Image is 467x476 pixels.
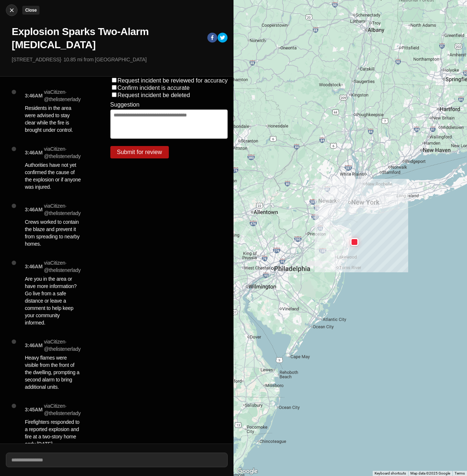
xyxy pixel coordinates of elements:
label: Confirm incident is accurate [118,85,190,91]
p: Residents in the area were advised to stay clear while the fire is brought under control. [25,104,81,134]
p: Firefighters responded to a reported explosion and fire at a two-story home early [DATE]. [25,418,81,448]
p: 3:46AM [25,206,42,213]
p: 3:46AM [25,149,42,156]
label: Request incident be deleted [118,92,190,98]
p: 3:46AM [25,92,42,99]
p: via Citizen · @ thelistenerlady [44,145,81,160]
p: Heavy flames were visible from the front of the dwelling, prompting a second alarm to bring addit... [25,354,81,391]
small: Close [25,8,37,13]
button: twitter [217,32,228,44]
label: Suggestion [110,101,140,108]
h1: Explosion Sparks Two-Alarm [MEDICAL_DATA] [12,25,201,51]
p: Are you in the area or have more information? Go live from a safe distance or leave a comment to ... [25,275,81,326]
p: Authorities have not yet confirmed the cause of the explosion or if anyone was injured. [25,161,81,191]
p: via Citizen · @ thelistenerlady [44,259,81,274]
label: Request incident be reviewed for accuracy [118,77,228,84]
p: via Citizen · @ thelistenerlady [44,88,81,103]
p: 3:46AM [25,263,42,270]
p: via Citizen · @ thelistenerlady [44,338,81,353]
button: Keyboard shortcuts [375,471,406,476]
a: Open this area in Google Maps (opens a new window) [235,467,259,476]
p: Crews worked to contain the blaze and prevent it from spreading to nearby homes. [25,218,81,247]
button: cancelClose [6,4,18,16]
a: Terms [455,471,465,475]
p: via Citizen · @ thelistenerlady [44,202,81,217]
span: Map data ©2025 Google [410,471,450,475]
button: facebook [207,32,217,44]
button: Submit for review [110,146,169,158]
p: 3:46AM [25,342,42,349]
p: 3:45AM [25,406,42,413]
p: via Citizen · @ thelistenerlady [44,402,81,417]
img: Google [235,467,259,476]
img: cancel [8,7,15,14]
p: [STREET_ADDRESS] · 10.85 mi from [GEOGRAPHIC_DATA] [12,56,228,63]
